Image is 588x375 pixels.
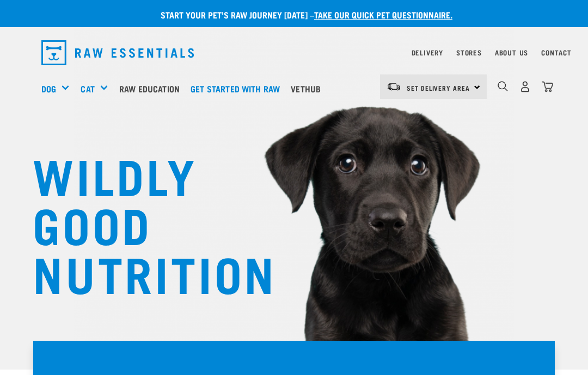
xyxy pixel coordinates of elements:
a: Get started with Raw [188,67,288,110]
img: user.png [519,81,531,92]
a: Cat [81,82,94,95]
h1: WILDLY GOOD NUTRITION [33,149,250,296]
a: Stores [456,51,482,54]
a: Vethub [288,67,329,110]
img: home-icon@2x.png [542,81,553,92]
a: About Us [495,51,528,54]
a: Raw Education [117,67,188,110]
a: Delivery [412,51,443,54]
img: van-moving.png [387,82,401,92]
a: take our quick pet questionnaire. [314,12,452,17]
a: Dog [41,82,56,95]
nav: dropdown navigation [33,36,555,70]
span: Set Delivery Area [407,86,470,90]
img: home-icon-1@2x.png [498,81,508,91]
img: Raw Essentials Logo [41,40,194,65]
a: Contact [541,51,572,54]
